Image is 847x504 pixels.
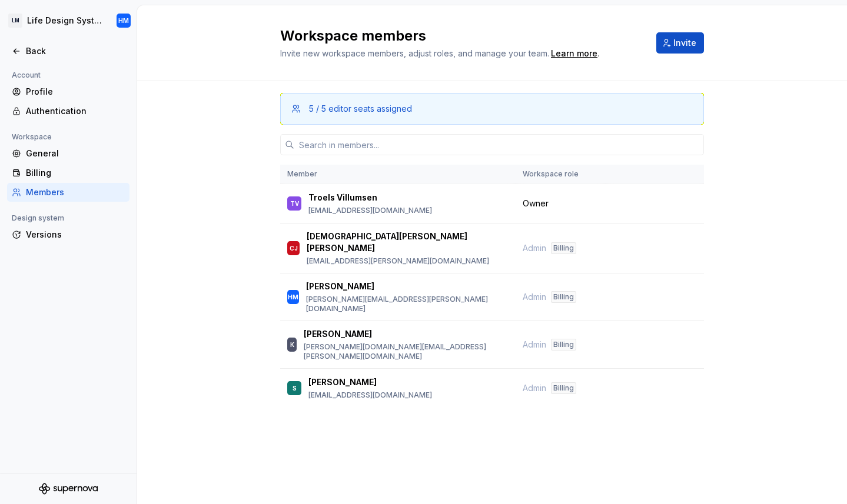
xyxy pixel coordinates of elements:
p: [PERSON_NAME] [304,328,372,340]
div: Versions [26,229,125,241]
p: Troels Villumsen [308,192,377,203]
span: Owner [523,198,549,209]
a: Versions [7,225,129,244]
span: Admin [523,291,546,303]
button: LMLife Design SystemHM [2,8,134,34]
svg: Supernova Logo [39,483,98,495]
div: Members [26,186,125,198]
div: Billing [26,167,125,179]
span: Admin [523,382,546,394]
button: Invite [656,32,704,54]
span: Invite [673,37,696,49]
th: Member [280,165,516,184]
a: Profile [7,82,129,101]
div: General [26,148,125,159]
p: [PERSON_NAME] [308,376,377,388]
div: 5 / 5 editor seats assigned [309,103,412,115]
div: TV [290,198,299,209]
span: . [549,49,599,58]
span: Invite new workspace members, adjust roles, and manage your team. [280,48,549,58]
a: Members [7,183,129,202]
div: Design system [7,211,69,225]
p: [PERSON_NAME] [306,281,374,292]
div: S [293,382,297,394]
span: Admin [523,339,546,351]
a: Billing [7,163,129,182]
p: [DEMOGRAPHIC_DATA][PERSON_NAME] [PERSON_NAME] [307,231,509,254]
div: Back [26,45,125,57]
div: Life Design System [27,15,102,26]
div: CJ [290,242,298,254]
div: Billing [551,339,576,351]
div: Billing [551,242,576,254]
div: Profile [26,86,125,98]
div: LM [8,14,22,28]
th: Workspace role [516,165,606,184]
div: Account [7,68,45,82]
h2: Workspace members [280,26,642,45]
div: Workspace [7,130,57,144]
div: K [290,339,294,351]
p: [EMAIL_ADDRESS][DOMAIN_NAME] [308,206,432,215]
a: Authentication [7,102,129,121]
div: Billing [551,291,576,303]
div: HM [288,291,298,303]
input: Search in members... [294,134,704,155]
span: Admin [523,242,546,254]
p: [EMAIL_ADDRESS][PERSON_NAME][DOMAIN_NAME] [307,256,509,266]
div: Billing [551,382,576,394]
a: Back [7,42,129,61]
p: [PERSON_NAME][EMAIL_ADDRESS][PERSON_NAME][DOMAIN_NAME] [306,295,509,313]
p: [PERSON_NAME][DOMAIN_NAME][EMAIL_ADDRESS][PERSON_NAME][DOMAIN_NAME] [304,342,509,361]
a: Learn more [551,48,597,59]
a: General [7,144,129,163]
p: [EMAIL_ADDRESS][DOMAIN_NAME] [308,390,432,400]
div: HM [118,16,129,25]
div: Authentication [26,105,125,117]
